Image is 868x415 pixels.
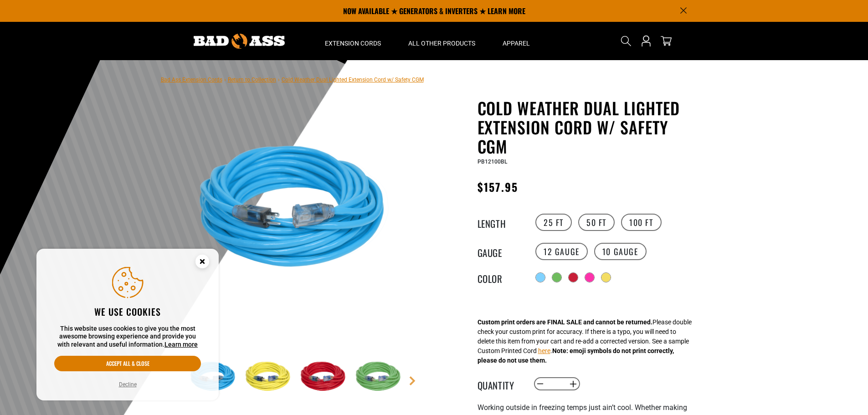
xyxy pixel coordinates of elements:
aside: Cookie Consent [36,249,219,401]
span: $157.95 [478,179,519,195]
summary: All Other Products [395,22,489,60]
label: Quantity [478,378,523,390]
span: Extension Cords [325,39,381,47]
img: Green [353,351,406,404]
a: Learn more [164,341,198,348]
span: Apparel [503,39,530,47]
button: Decline [116,380,139,389]
label: 12 Gauge [535,243,588,260]
p: This website uses cookies to give you the most awesome browsing experience and provide you with r... [54,325,201,349]
button: here [538,346,550,356]
img: Red [298,351,351,404]
span: Cold Weather Dual Lighted Extension Cord w/ Safety CGM [282,77,424,83]
button: Accept all & close [54,356,201,371]
summary: Apparel [489,22,544,60]
legend: Gauge [478,246,523,257]
img: Yellow [243,351,296,404]
summary: Search [619,34,633,48]
span: › [224,77,226,83]
a: Return to Collection [228,77,276,83]
strong: Note: emoji symbols do not print correctly, please do not use them. [478,347,674,364]
label: 100 FT [621,214,662,231]
span: All Other Products [408,39,475,47]
h1: Cold Weather Dual Lighted Extension Cord w/ Safety CGM [478,98,701,156]
nav: breadcrumbs [161,74,424,85]
strong: Custom print orders are FINAL SALE and cannot be returned. [478,318,652,326]
a: Next [408,376,417,385]
span: › [278,77,280,83]
img: Bad Ass Extension Cords [194,34,285,49]
label: 10 Gauge [594,243,647,260]
label: 25 FT [535,214,572,231]
a: Bad Ass Extension Cords [161,77,222,83]
legend: Color [478,272,523,283]
label: 50 FT [578,214,615,231]
h2: We use cookies [54,306,201,318]
span: PB12100BL [478,159,507,165]
img: Light Blue [188,100,407,320]
summary: Extension Cords [311,22,395,60]
div: Please double check your custom print for accuracy. If there is a typo, you will need to delete t... [478,318,692,365]
legend: Length [478,216,523,228]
